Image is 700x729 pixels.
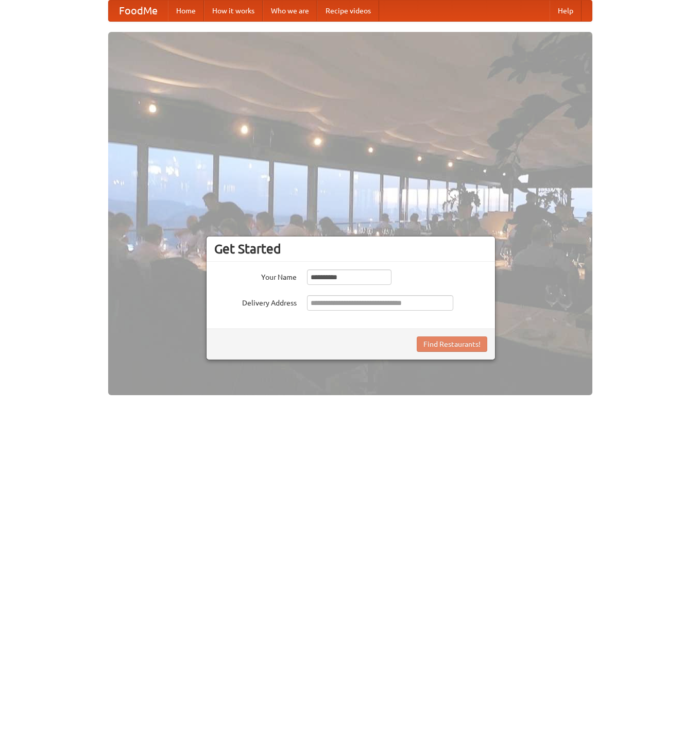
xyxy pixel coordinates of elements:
[317,1,379,21] a: Recipe videos
[214,295,297,308] label: Delivery Address
[417,336,487,352] button: Find Restaurants!
[214,269,297,282] label: Your Name
[214,241,487,257] h3: Get Started
[263,1,317,21] a: Who we are
[204,1,263,21] a: How it works
[550,1,582,21] a: Help
[168,1,204,21] a: Home
[109,1,168,21] a: FoodMe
